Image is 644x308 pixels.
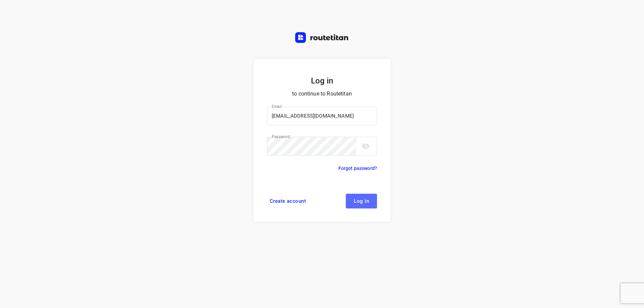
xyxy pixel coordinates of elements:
a: Routetitan [295,32,349,45]
a: Forgot password? [338,164,377,172]
span: Log in [354,198,369,204]
span: Create account [270,198,306,204]
h5: Log in [267,75,377,86]
p: to continue to Routetitan [267,89,377,99]
img: Routetitan [295,32,349,43]
button: toggle password visibility [359,139,372,153]
button: Log in [346,194,377,208]
a: Create account [267,194,309,208]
